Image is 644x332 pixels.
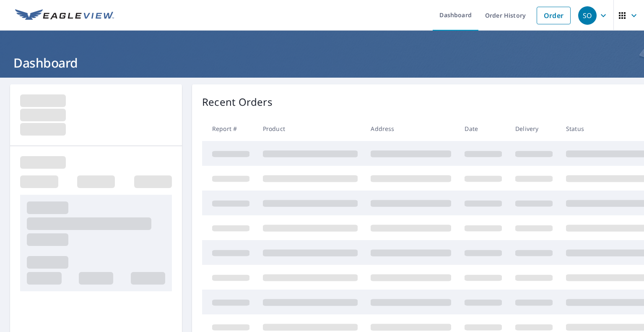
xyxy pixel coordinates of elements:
h1: Dashboard [10,54,634,71]
p: Recent Orders [202,94,273,110]
th: Product [256,116,364,141]
th: Address [364,116,458,141]
img: EV Logo [15,9,114,22]
a: Order [537,7,571,24]
th: Delivery [509,116,559,141]
th: Report # [202,116,256,141]
div: SO [578,6,597,25]
th: Date [458,116,509,141]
